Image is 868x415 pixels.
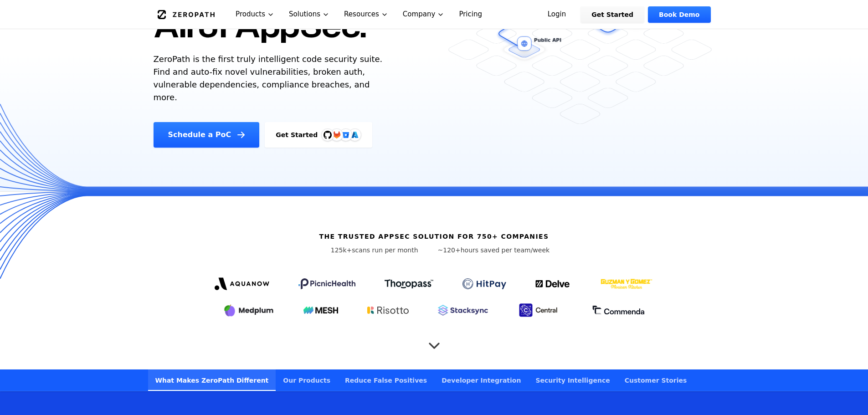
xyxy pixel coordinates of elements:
img: Central [517,302,563,318]
img: Medplum [223,303,274,318]
img: Azure [351,131,359,138]
p: ZeroPath is the first truly intelligent code security suite. Find and auto-fix novel vulnerabilit... [154,53,387,104]
a: Login [537,6,577,23]
a: Get StartedGitHubGitLabAzure [265,122,372,148]
img: Mesh [303,307,338,314]
span: 125k+ [331,246,352,254]
a: Security Intelligence [528,369,617,391]
a: Our Products [276,369,338,391]
button: Scroll to next section [425,332,443,350]
a: Get Started [580,6,644,23]
a: Book Demo [648,6,710,23]
img: Stacksync [438,305,488,316]
img: GitHub [324,131,332,139]
span: ~120+ [438,246,461,254]
a: Reduce False Positives [338,369,434,391]
h6: The trusted AppSec solution for 750+ companies [319,232,549,241]
p: hours saved per team/week [438,246,550,255]
a: Developer Integration [434,369,528,391]
img: GYG [600,273,653,295]
img: GitLab [328,126,346,144]
a: Schedule a PoC [154,122,260,148]
a: Customer Stories [617,369,694,391]
img: Thoropass [385,279,433,288]
p: scans run per month [318,246,431,255]
svg: Bitbucket [341,130,351,140]
a: What Makes ZeroPath Different [148,369,276,391]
